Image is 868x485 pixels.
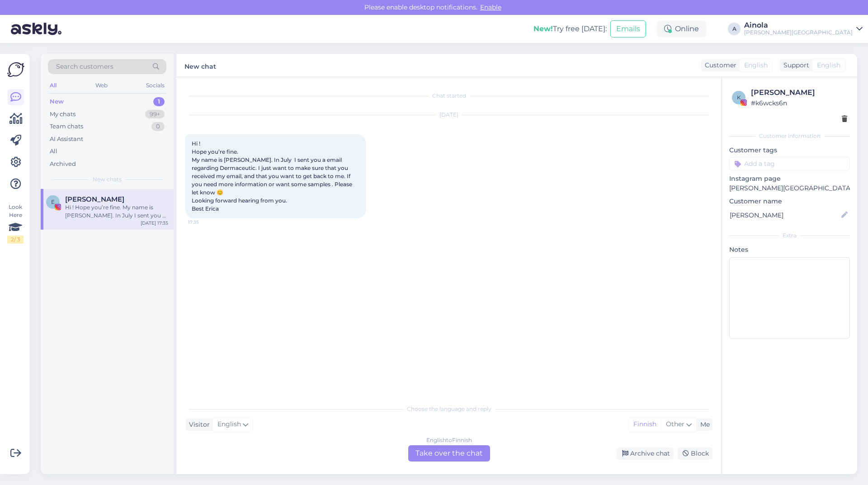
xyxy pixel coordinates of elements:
div: My chats [50,110,75,119]
span: 17:35 [188,219,222,226]
span: English [744,61,768,70]
b: New! [533,24,553,33]
div: # k6wcks6n [751,98,847,108]
input: Add name [730,210,840,220]
div: [PERSON_NAME] [751,87,847,98]
div: A [728,23,741,35]
span: Erica de Jager Burman [65,195,124,203]
a: Ainola[PERSON_NAME][GEOGRAPHIC_DATA] [744,22,863,36]
div: [PERSON_NAME][GEOGRAPHIC_DATA] [744,29,853,36]
p: Customer tags [729,146,850,155]
div: Socials [144,80,166,91]
p: Customer name [729,197,850,206]
div: Block [677,447,712,460]
label: New chat [184,59,216,71]
p: Instagram page [729,174,850,184]
div: [DATE] 17:35 [141,220,168,226]
div: Look Here [7,203,24,244]
div: Online [657,21,706,37]
div: Web [94,80,109,91]
p: Notes [729,245,850,254]
div: Finnish [629,418,661,431]
div: English to Finnish [426,436,472,444]
div: 99+ [145,110,165,119]
div: All [50,147,57,156]
div: 1 [153,97,165,106]
div: All [48,80,58,91]
div: Team chats [50,122,83,131]
span: English [817,61,840,70]
div: Take over the chat [408,445,490,461]
span: English [217,419,241,429]
span: New chats [93,175,122,184]
p: [PERSON_NAME][GEOGRAPHIC_DATA] [729,184,850,193]
div: Choose the language and reply [185,405,712,413]
div: [DATE] [185,111,712,119]
div: Customer [701,61,736,70]
div: Archive chat [617,447,674,460]
span: k [737,94,741,101]
span: Search customers [56,62,113,71]
div: New [50,97,64,106]
span: E [51,198,55,205]
span: Enable [477,3,504,11]
img: Askly Logo [7,61,24,78]
div: Me [697,420,710,429]
div: Customer information [729,132,850,140]
input: Add a tag [729,157,850,170]
div: Extra [729,231,850,240]
span: Hi ! Hope you’re fine. My name is [PERSON_NAME]. In July I sent you a email regarding Dermaceutic... [192,140,354,212]
div: Try free [DATE]: [533,24,607,34]
span: Other [666,420,684,428]
div: 2 / 3 [7,235,24,244]
div: 0 [151,122,165,131]
div: Ainola [744,22,853,29]
div: Visitor [185,420,210,429]
div: Hi ! Hope you’re fine. My name is [PERSON_NAME]. In July I sent you a email regarding Dermaceutic... [65,203,168,220]
div: Chat started [185,92,712,100]
div: Archived [50,160,76,169]
button: Emails [610,20,646,38]
div: Support [780,61,809,70]
div: AI Assistant [50,135,83,144]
